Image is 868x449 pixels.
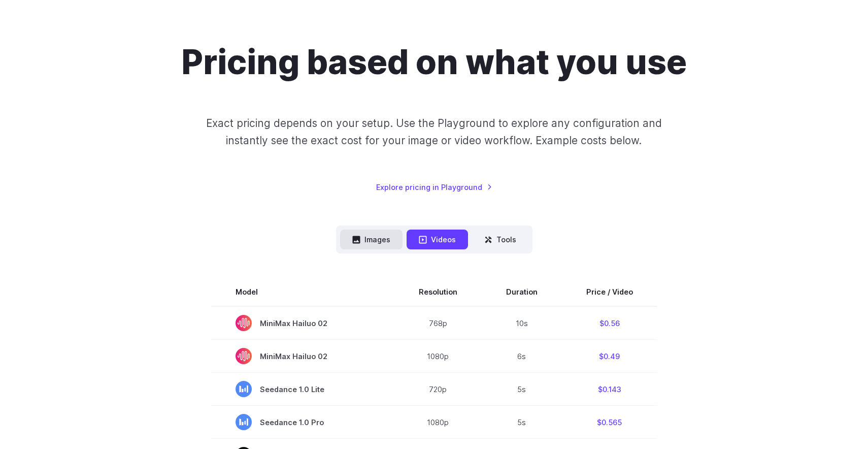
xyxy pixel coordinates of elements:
[482,340,562,373] td: 6s
[562,373,657,406] td: $0.143
[236,315,370,331] span: MiniMax Hailuo 02
[407,230,468,249] button: Videos
[394,306,482,340] td: 768p
[236,414,370,430] span: Seedance 1.0 Pro
[562,340,657,373] td: $0.49
[187,115,681,149] p: Exact pricing depends on your setup. Use the Playground to explore any configuration and instantl...
[562,278,657,306] th: Price / Video
[394,278,482,306] th: Resolution
[376,181,492,193] a: Explore pricing in Playground
[482,373,562,406] td: 5s
[181,42,687,82] h1: Pricing based on what you use
[472,230,528,249] button: Tools
[394,406,482,439] td: 1080p
[236,381,370,397] span: Seedance 1.0 Lite
[236,348,370,364] span: MiniMax Hailuo 02
[482,278,562,306] th: Duration
[340,230,403,249] button: Images
[562,406,657,439] td: $0.565
[562,306,657,340] td: $0.56
[394,340,482,373] td: 1080p
[482,306,562,340] td: 10s
[394,373,482,406] td: 720p
[482,406,562,439] td: 5s
[211,278,394,306] th: Model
